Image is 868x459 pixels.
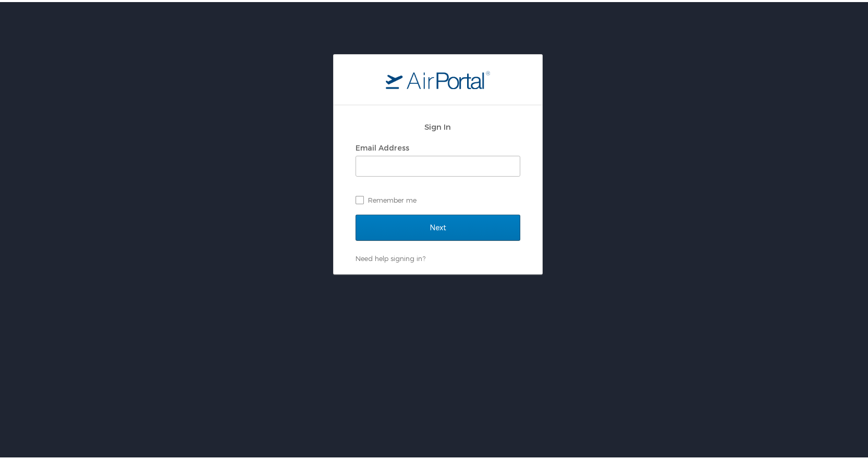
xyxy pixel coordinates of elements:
input: Next [356,213,520,239]
h2: Sign In [356,119,520,131]
a: Need help signing in? [356,252,425,260]
label: Remember me [356,190,520,206]
img: logo [386,68,490,87]
label: Email Address [356,141,409,150]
